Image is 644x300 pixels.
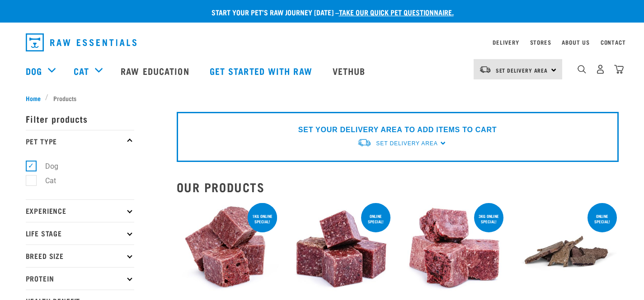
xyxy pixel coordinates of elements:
span: Set Delivery Area [496,69,548,72]
label: Cat [31,175,60,186]
h2: Our Products [177,180,619,194]
p: Experience [26,199,134,222]
a: Home [26,93,46,103]
div: 1kg online special! [248,209,277,228]
span: Home [26,93,41,103]
div: ONLINE SPECIAL! [361,209,390,228]
p: Breed Size [26,245,134,267]
a: Raw Education [112,53,200,89]
p: Protein [26,267,134,290]
a: Delivery [493,41,519,44]
div: ONLINE SPECIAL! [588,209,617,228]
span: Set Delivery Area [376,140,437,147]
p: Filter products [26,107,134,130]
a: Stores [530,41,551,44]
a: Cat [74,64,89,78]
div: 3kg online special! [474,209,503,228]
p: Life Stage [26,222,134,245]
p: Pet Type [26,130,134,152]
a: Dog [26,64,42,78]
a: About Us [562,41,589,44]
img: Raw Essentials Logo [26,33,136,51]
a: Contact [601,41,626,44]
nav: breadcrumbs [26,93,619,103]
img: van-moving.png [357,138,371,148]
img: home-icon-1@2x.png [578,65,586,74]
a: Get started with Raw [201,53,324,89]
img: home-icon@2x.png [614,65,624,74]
a: Vethub [324,53,377,89]
label: Dog [31,161,62,172]
a: take our quick pet questionnaire. [339,10,454,14]
img: van-moving.png [479,65,491,74]
p: SET YOUR DELIVERY AREA TO ADD ITEMS TO CART [298,125,497,135]
nav: dropdown navigation [19,30,626,55]
img: user.png [596,65,605,74]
